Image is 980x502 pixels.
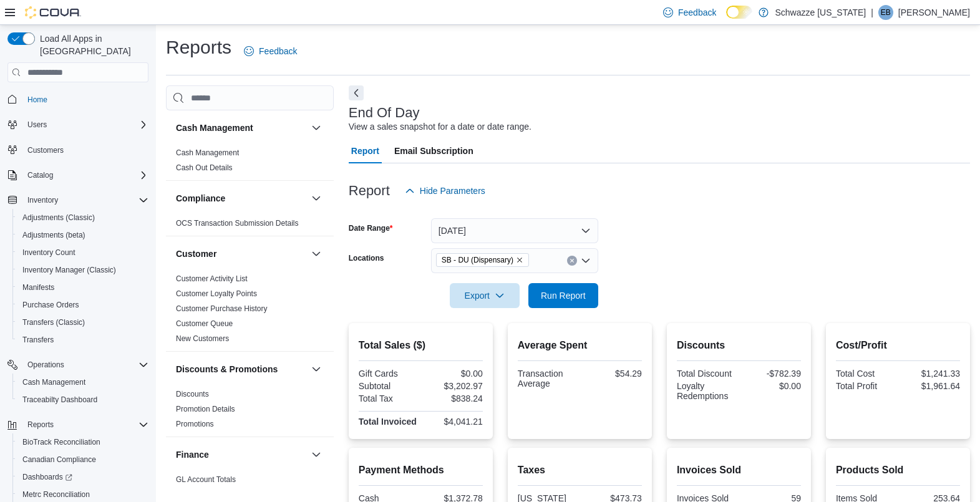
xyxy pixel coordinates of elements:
div: $0.00 [741,381,801,391]
span: Purchase Orders [17,297,148,312]
button: Transfers (Classic) [12,314,153,331]
img: Cova [25,6,81,19]
span: Users [22,117,148,132]
button: Adjustments (Classic) [12,209,153,226]
a: Cash Management [17,375,90,390]
span: Catalog [22,168,148,183]
button: Cash Management [176,122,306,134]
div: $0.00 [423,369,483,379]
button: Open list of options [581,256,591,266]
a: Discounts [176,390,209,398]
h1: Reports [166,35,231,60]
span: Manifests [22,282,54,292]
label: Locations [349,253,384,263]
a: Transfers (Classic) [17,315,90,330]
button: Clear input [567,256,577,266]
button: Finance [309,447,324,462]
a: Inventory Count [17,245,80,260]
span: Report [351,138,379,163]
div: $3,202.97 [423,381,483,391]
button: Reports [2,416,153,433]
span: Customer Activity List [176,274,248,284]
button: Purchase Orders [12,296,153,314]
div: View a sales snapshot for a date or date range. [349,120,531,133]
span: Inventory [22,193,148,208]
div: Loyalty Redemptions [677,381,737,401]
span: Adjustments (Classic) [17,210,148,225]
div: $4,041.21 [423,417,483,427]
span: Discounts [176,389,209,399]
button: Adjustments (beta) [12,226,153,244]
span: Customer Queue [176,319,233,329]
button: BioTrack Reconciliation [12,433,153,451]
a: Traceabilty Dashboard [17,392,102,407]
h2: Payment Methods [359,463,483,478]
span: Canadian Compliance [17,452,148,467]
button: Inventory [22,193,63,208]
span: Email Subscription [394,138,473,163]
span: OCS Transaction Submission Details [176,218,299,228]
h2: Cost/Profit [836,338,960,353]
button: Inventory [2,191,153,209]
input: Dark Mode [726,6,752,19]
h2: Taxes [518,463,642,478]
button: Hide Parameters [400,178,490,203]
span: Promotions [176,419,214,429]
button: Manifests [12,279,153,296]
button: Catalog [2,167,153,184]
a: Customer Loyalty Points [176,289,257,298]
label: Date Range [349,223,393,233]
span: Home [27,95,47,105]
a: OCS Transaction Submission Details [176,219,299,228]
div: Discounts & Promotions [166,387,334,437]
button: Transfers [12,331,153,349]
div: Total Cost [836,369,896,379]
h3: Discounts & Promotions [176,363,278,375]
button: Customer [176,248,306,260]
p: [PERSON_NAME] [898,5,970,20]
span: Inventory Manager (Classic) [22,265,116,275]
p: Schwazze [US_STATE] [775,5,866,20]
h3: Compliance [176,192,225,205]
button: Remove SB - DU (Dispensary) from selection in this group [516,256,523,264]
button: Compliance [176,192,306,205]
span: Traceabilty Dashboard [17,392,148,407]
span: BioTrack Reconciliation [22,437,100,447]
span: Dark Mode [726,19,727,19]
div: $1,241.33 [900,369,960,379]
a: GL Account Totals [176,475,236,484]
span: Hide Parameters [420,185,485,197]
a: Feedback [239,39,302,64]
div: $1,961.64 [900,381,960,391]
a: Canadian Compliance [17,452,101,467]
div: Total Profit [836,381,896,391]
span: Load All Apps in [GEOGRAPHIC_DATA] [35,32,148,57]
button: Compliance [309,191,324,206]
span: SB - DU (Dispensary) [442,254,513,266]
span: Dashboards [22,472,72,482]
span: Users [27,120,47,130]
span: Customer Loyalty Points [176,289,257,299]
button: Inventory Manager (Classic) [12,261,153,279]
div: Emily Bunny [878,5,893,20]
span: Reports [22,417,148,432]
span: Cash Management [22,377,85,387]
button: Export [450,283,520,308]
span: EB [881,5,891,20]
div: -$782.39 [741,369,801,379]
span: Metrc Reconciliation [22,490,90,500]
span: Inventory Count [17,245,148,260]
a: Dashboards [12,468,153,486]
button: Home [2,90,153,108]
span: BioTrack Reconciliation [17,435,148,450]
a: Dashboards [17,470,77,485]
span: Purchase Orders [22,300,79,310]
span: Home [22,91,148,107]
p: | [871,5,873,20]
a: Customers [22,143,69,158]
a: Cash Out Details [176,163,233,172]
span: Transfers (Classic) [22,317,85,327]
span: Operations [27,360,64,370]
h3: Report [349,183,390,198]
button: Cash Management [12,374,153,391]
